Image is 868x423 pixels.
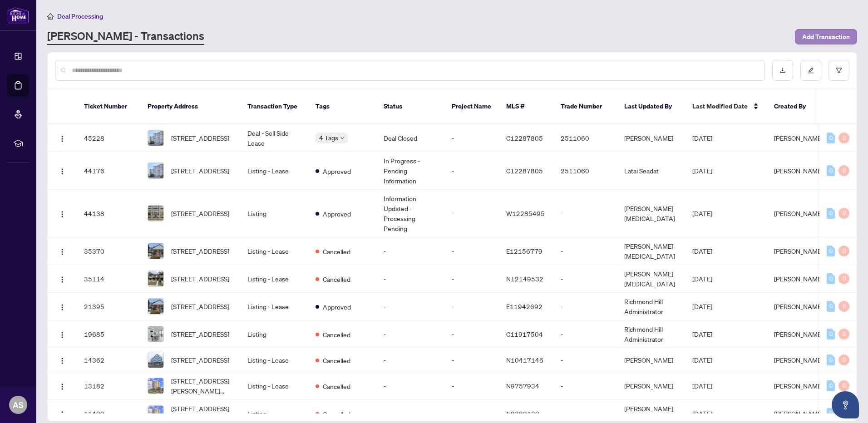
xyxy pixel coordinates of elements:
[692,382,712,390] span: [DATE]
[171,274,229,284] span: [STREET_ADDRESS]
[240,320,308,348] td: Listing
[692,247,712,255] span: [DATE]
[59,276,66,283] img: Logo
[692,302,712,310] span: [DATE]
[506,247,542,255] span: E12156779
[795,29,857,44] button: Add Transaction
[767,89,821,124] th: Created By
[617,237,685,265] td: [PERSON_NAME][MEDICAL_DATA]
[774,247,823,255] span: [PERSON_NAME]
[240,89,308,124] th: Transaction Type
[444,372,499,400] td: -
[444,348,499,372] td: -
[13,398,24,411] span: AS
[808,67,814,74] span: edit
[323,409,350,419] span: Cancelled
[444,89,499,124] th: Project Name
[553,89,617,124] th: Trade Number
[506,330,543,338] span: C11917504
[800,60,821,81] button: edit
[376,348,444,372] td: -
[444,265,499,293] td: -
[171,329,229,339] span: [STREET_ADDRESS]
[77,348,140,372] td: 14362
[323,355,350,365] span: Cancelled
[838,165,849,176] div: 0
[692,330,712,338] span: [DATE]
[506,134,543,142] span: C12287805
[148,163,163,178] img: thumbnail-img
[376,190,444,237] td: Information Updated - Processing Pending
[59,304,66,311] img: Logo
[240,124,308,152] td: Deal - Sell Side Lease
[240,372,308,400] td: Listing - Lease
[553,190,617,237] td: -
[171,166,229,176] span: [STREET_ADDRESS]
[774,356,823,364] span: [PERSON_NAME]
[55,271,69,286] button: Logo
[838,329,849,339] div: 0
[323,302,351,312] span: Approved
[148,326,163,342] img: thumbnail-img
[444,190,499,237] td: -
[148,352,163,368] img: thumbnail-img
[827,246,835,256] div: 0
[827,133,835,143] div: 0
[553,372,617,400] td: -
[240,237,308,265] td: Listing - Lease
[827,273,835,284] div: 0
[553,237,617,265] td: -
[553,124,617,152] td: 2511060
[692,409,712,418] span: [DATE]
[506,302,542,310] span: E11942692
[774,330,823,338] span: [PERSON_NAME]
[444,237,499,265] td: -
[59,248,66,256] img: Logo
[323,166,351,176] span: Approved
[829,60,849,81] button: filter
[553,293,617,320] td: -
[77,293,140,320] td: 21395
[77,124,140,152] td: 45228
[838,208,849,219] div: 0
[774,209,823,217] span: [PERSON_NAME]
[148,206,163,221] img: thumbnail-img
[617,265,685,293] td: [PERSON_NAME][MEDICAL_DATA]
[323,209,351,219] span: Approved
[444,320,499,348] td: -
[774,409,823,418] span: [PERSON_NAME]
[692,209,712,217] span: [DATE]
[802,30,850,44] span: Add Transaction
[499,89,553,124] th: MLS #
[553,320,617,348] td: -
[148,406,163,421] img: thumbnail-img
[55,299,69,314] button: Logo
[506,275,543,283] span: N12149532
[772,60,793,81] button: download
[59,331,66,339] img: Logo
[148,130,163,146] img: thumbnail-img
[779,67,786,74] span: download
[140,89,240,124] th: Property Address
[59,383,66,390] img: Logo
[774,382,823,390] span: [PERSON_NAME]
[774,167,823,175] span: [PERSON_NAME]
[774,134,823,142] span: [PERSON_NAME]
[376,372,444,400] td: -
[827,301,835,312] div: 0
[692,167,712,175] span: [DATE]
[553,265,617,293] td: -
[240,152,308,190] td: Listing - Lease
[240,348,308,372] td: Listing - Lease
[617,372,685,400] td: [PERSON_NAME]
[59,411,66,418] img: Logo
[444,293,499,320] td: -
[77,237,140,265] td: 35370
[57,12,103,20] span: Deal Processing
[55,353,69,367] button: Logo
[836,67,842,74] span: filter
[77,152,140,190] td: 44176
[148,243,163,259] img: thumbnail-img
[376,89,444,124] th: Status
[240,265,308,293] td: Listing - Lease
